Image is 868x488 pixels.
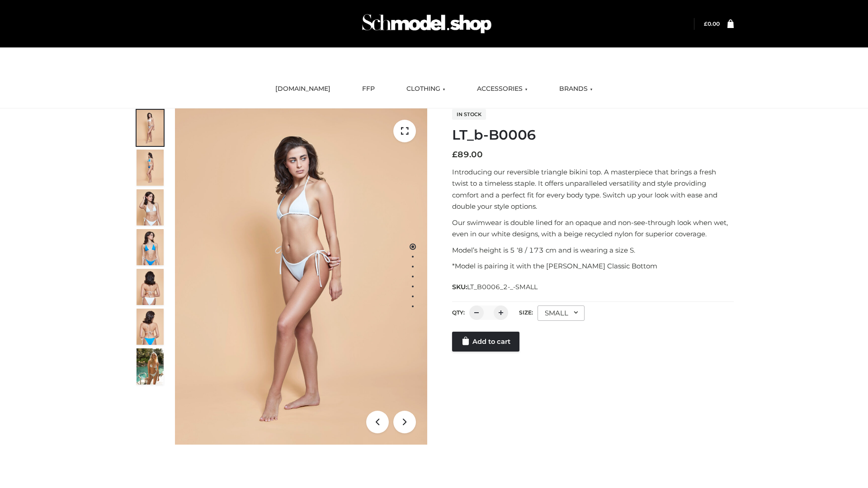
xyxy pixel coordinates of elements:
img: ArielClassicBikiniTop_CloudNine_AzureSky_OW114ECO_7-scaled.jpg [137,269,164,305]
img: ArielClassicBikiniTop_CloudNine_AzureSky_OW114ECO_1 [175,108,427,445]
img: ArielClassicBikiniTop_CloudNine_AzureSky_OW114ECO_2-scaled.jpg [137,150,164,186]
img: ArielClassicBikiniTop_CloudNine_AzureSky_OW114ECO_1-scaled.jpg [137,110,164,146]
bdi: 0.00 [704,20,720,27]
a: CLOTHING [400,79,452,99]
div: SMALL [538,305,585,321]
a: BRANDS [552,79,599,99]
label: Size: [519,309,533,316]
label: QTY: [452,309,465,316]
img: Schmodel Admin 964 [359,6,495,42]
img: Arieltop_CloudNine_AzureSky2.jpg [137,348,164,385]
span: £ [452,150,458,160]
h1: LT_b-B0006 [452,127,734,143]
span: SKU: [452,282,538,292]
p: *Model is pairing it with the [PERSON_NAME] Classic Bottom [452,260,734,272]
a: Add to cart [452,332,519,352]
p: Introducing our reversible triangle bikini top. A masterpiece that brings a fresh twist to a time... [452,166,734,212]
img: ArielClassicBikiniTop_CloudNine_AzureSky_OW114ECO_3-scaled.jpg [137,189,164,225]
img: ArielClassicBikiniTop_CloudNine_AzureSky_OW114ECO_8-scaled.jpg [137,309,164,345]
a: [DOMAIN_NAME] [269,79,337,99]
bdi: 89.00 [452,150,483,160]
p: Our swimwear is double lined for an opaque and non-see-through look when wet, even in our white d... [452,217,734,240]
a: FFP [355,79,382,99]
p: Model’s height is 5 ‘8 / 173 cm and is wearing a size S. [452,244,734,256]
a: ACCESSORIES [470,79,534,99]
span: In stock [452,109,486,120]
span: £ [704,20,708,27]
span: LT_B0006_2-_-SMALL [467,283,538,291]
img: ArielClassicBikiniTop_CloudNine_AzureSky_OW114ECO_4-scaled.jpg [137,229,164,265]
a: £0.00 [704,20,720,27]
